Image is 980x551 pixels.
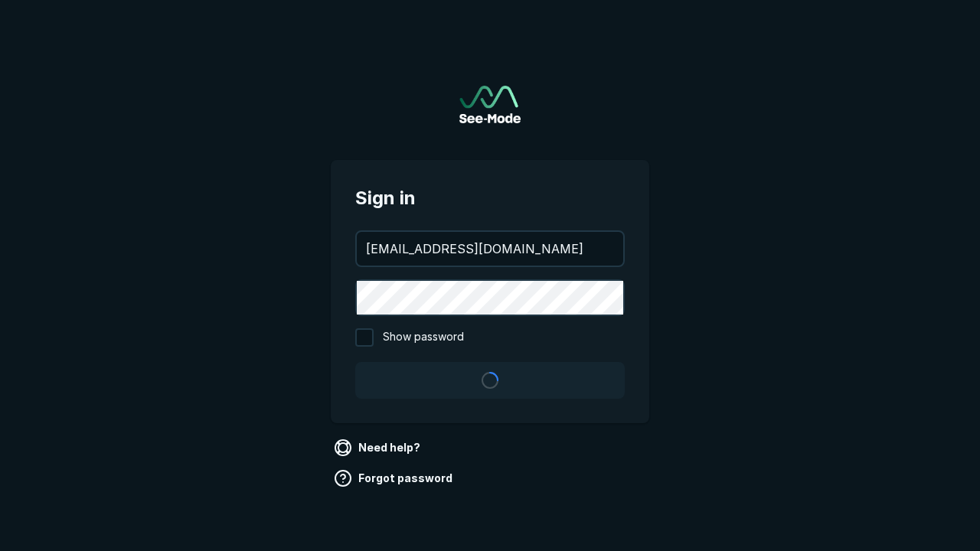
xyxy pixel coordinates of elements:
input: your@email.com [357,232,623,266]
span: Show password [383,328,464,347]
a: Forgot password [331,466,459,491]
span: Sign in [355,184,625,212]
a: Need help? [331,435,426,460]
a: Go to sign in [459,86,521,123]
img: See-Mode Logo [459,86,521,123]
